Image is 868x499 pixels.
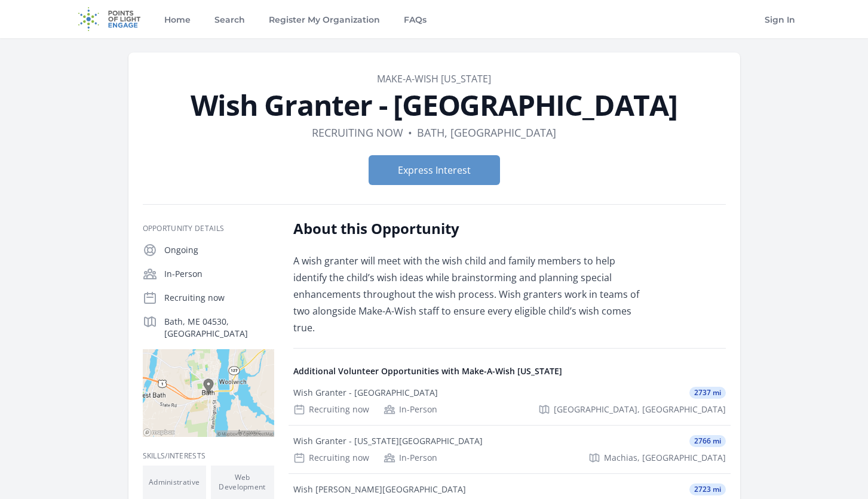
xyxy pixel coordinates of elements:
div: Wish [PERSON_NAME][GEOGRAPHIC_DATA] [293,483,466,495]
div: • [408,124,412,141]
h4: Additional Volunteer Opportunities with Make-A-Wish [US_STATE] [293,365,726,377]
div: Wish Granter - [US_STATE][GEOGRAPHIC_DATA] [293,435,483,447]
p: In-Person [164,268,274,280]
div: In-Person [384,403,437,415]
div: In-Person [384,452,437,464]
div: Recruiting now [293,452,369,464]
a: Wish Granter - [GEOGRAPHIC_DATA] 2737 mi Recruiting now In-Person [GEOGRAPHIC_DATA], [GEOGRAPHIC_... [289,377,731,425]
span: [GEOGRAPHIC_DATA], [GEOGRAPHIC_DATA] [554,403,726,415]
span: 2766 mi [689,435,726,447]
button: Express Interest [369,155,500,185]
span: 2737 mi [689,387,726,399]
img: Map [143,349,274,437]
h3: Opportunity Details [143,224,274,233]
a: Wish Granter - [US_STATE][GEOGRAPHIC_DATA] 2766 mi Recruiting now In-Person Machias, [GEOGRAPHIC_... [289,426,731,473]
div: Wish Granter - [GEOGRAPHIC_DATA] [293,387,438,399]
h1: Wish Granter - [GEOGRAPHIC_DATA] [143,91,726,119]
p: A wish granter will meet with the wish child and family members to help identify the child’s wish... [293,252,643,336]
p: Recruiting now [164,292,274,304]
li: Administrative [143,466,206,499]
p: Ongoing [164,244,274,256]
dd: Recruiting now [312,124,403,141]
dd: Bath, [GEOGRAPHIC_DATA] [417,124,556,141]
p: Bath, ME 04530, [GEOGRAPHIC_DATA] [164,316,274,340]
span: 2723 mi [689,483,726,495]
a: Make-A-Wish [US_STATE] [377,72,491,85]
h2: About this Opportunity [293,219,643,238]
h3: Skills/Interests [143,451,274,461]
div: Recruiting now [293,403,369,415]
span: Machias, [GEOGRAPHIC_DATA] [604,452,726,464]
li: Web Development [211,466,274,499]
